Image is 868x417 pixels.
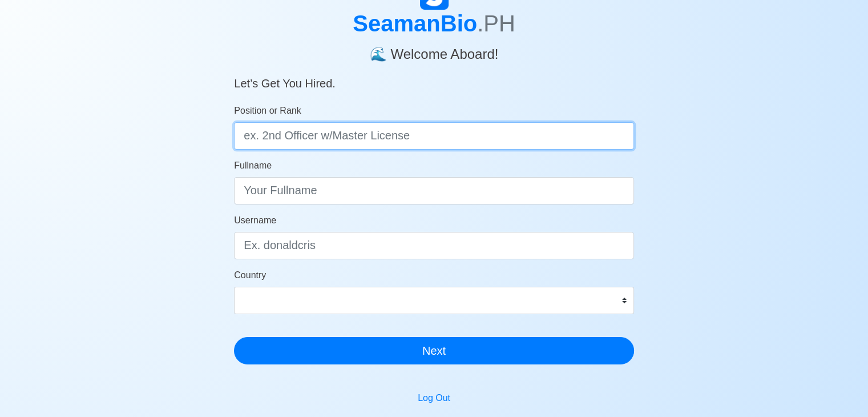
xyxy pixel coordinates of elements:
input: Your Fullname [234,177,634,205]
h4: 🌊 Welcome Aboard! [234,37,634,63]
h5: Let’s Get You Hired. [234,63,634,90]
input: Ex. donaldcris [234,232,634,259]
span: Fullname [234,161,272,170]
button: Next [234,337,634,364]
h1: SeamanBio [234,10,634,37]
label: Country [234,268,266,282]
span: .PH [477,11,515,36]
input: ex. 2nd Officer w/Master License [234,122,634,150]
span: Username [234,215,276,225]
button: Log Out [410,387,458,409]
span: Position or Rank [234,106,301,115]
